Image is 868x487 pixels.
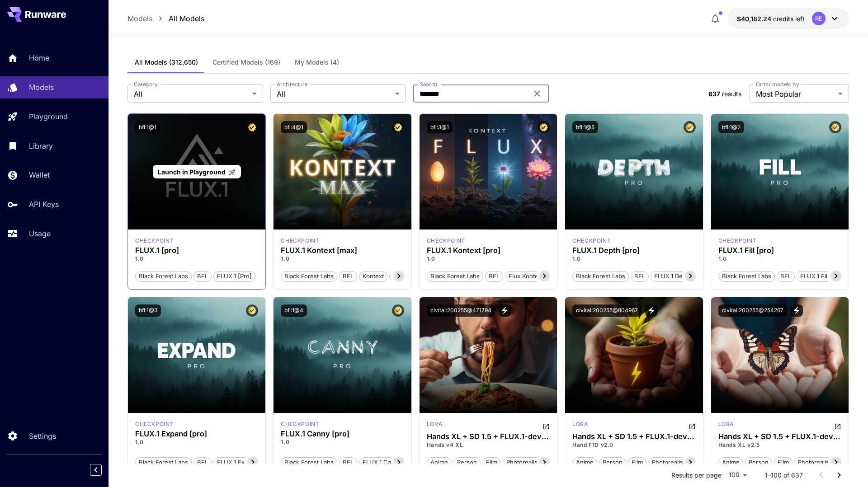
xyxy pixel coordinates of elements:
[135,420,174,428] p: checkpoint
[834,420,841,431] button: Open in CivitAI
[708,90,720,98] span: 637
[277,89,392,99] span: All
[572,420,588,428] p: lora
[572,270,629,282] button: Black Forest Labs
[90,464,102,476] button: Collapse sidebar
[542,420,550,431] button: Open in CivitAI
[135,304,161,317] button: bfl:1@3
[281,438,404,446] p: 1.0
[756,80,799,88] label: Order models by
[671,471,722,480] p: Results per page
[427,270,483,282] button: Black Forest Labs
[765,471,803,480] p: 1–100 of 637
[722,90,741,98] span: results
[797,272,848,281] span: FLUX.1 Fill [pro]
[774,458,792,467] span: film
[718,121,744,133] button: bfl:1@2
[453,456,481,468] button: person
[359,270,387,282] button: Kontext
[135,246,258,255] div: FLUX.1 [pro]
[214,458,278,467] span: FLUX.1 Expand [pro]
[29,169,50,180] p: Wallet
[777,270,795,282] button: BFL
[427,304,495,317] button: civitai:200255@471794
[29,111,68,122] p: Playground
[427,420,442,428] p: lora
[169,13,204,24] a: All Models
[340,272,357,281] span: BFL
[718,456,743,468] button: anime
[718,420,734,428] p: lora
[427,420,442,431] div: SDXL 1.0
[483,458,500,467] span: film
[281,456,337,468] button: Black Forest Labs
[718,237,757,245] p: checkpoint
[213,456,278,468] button: FLUX.1 Expand [pro]
[281,304,307,317] button: bfl:1@4
[797,270,848,282] button: FLUX.1 Fill [pro]
[281,430,404,438] div: FLUX.1 Canny [pro]
[153,165,241,179] a: Launch in Playground
[29,82,54,93] p: Models
[281,121,307,133] button: bfl:4@1
[194,458,211,467] span: BFL
[777,272,794,281] span: BFL
[359,456,421,468] button: FLUX.1 Canny [pro]
[572,121,598,133] button: bfl:1@5
[29,228,51,239] p: Usage
[573,272,628,281] span: Black Forest Labs
[737,15,773,23] span: $40,182.24
[427,458,451,467] span: anime
[136,272,191,281] span: Black Forest Labs
[295,58,339,66] span: My Models (4)
[281,420,319,428] p: checkpoint
[684,121,696,133] button: Certified Model – Vetted for best performance and includes a commercial license.
[281,246,404,255] h3: FLUX.1 Kontext [max]
[572,456,597,468] button: anime
[505,272,547,281] span: Flux Kontext
[427,456,452,468] button: anime
[427,272,483,281] span: Black Forest Labs
[359,272,387,281] span: Kontext
[719,458,743,467] span: anime
[193,456,212,468] button: BFL
[246,304,258,317] button: Certified Model – Vetted for best performance and includes a commercial license.
[214,272,255,281] span: FLUX.1 [pro]
[689,420,696,431] button: Open in CivitAI
[718,270,775,282] button: Black Forest Labs
[572,246,695,255] h3: FLUX.1 Depth [pro]
[718,432,841,441] div: Hands XL + SD 1.5 + FLUX.1-dev + Pony + Illustrious
[572,237,611,245] p: checkpoint
[277,80,307,88] label: Architecture
[745,458,772,467] span: person
[572,304,642,317] button: civitai:200255@804967
[427,255,550,263] p: 1.0
[281,270,337,282] button: Black Forest Labs
[29,140,53,151] p: Library
[628,456,646,468] button: film
[29,52,49,63] p: Home
[281,255,404,263] p: 1.0
[392,121,404,133] button: Certified Model – Vetted for best performance and includes a commercial license.
[127,13,152,24] a: Models
[29,431,56,441] p: Settings
[135,121,160,133] button: bfl:1@1
[649,458,693,467] span: photorealistic
[427,246,550,255] div: FLUX.1 Kontext [pro]
[773,15,805,23] span: credits left
[97,462,108,478] div: Collapse sidebar
[572,432,695,441] h3: Hands XL + SD 1.5 + FLUX.1-dev + Pony + Illustrious
[482,456,501,468] button: film
[829,121,841,133] button: Certified Model – Vetted for best performance and includes a commercial license.
[648,456,693,468] button: photorealistic
[339,456,357,468] button: BFL
[427,432,550,441] h3: Hands XL + SD 1.5 + FLUX.1-dev + Pony + Illustrious
[281,272,337,281] span: Black Forest Labs
[485,270,503,282] button: BFL
[651,272,711,281] span: FLUX.1 Depth [pro]
[193,270,212,282] button: BFL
